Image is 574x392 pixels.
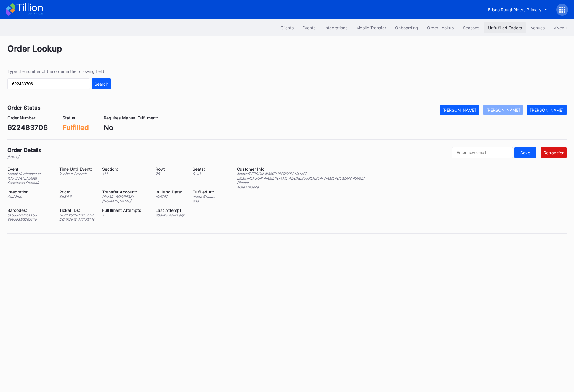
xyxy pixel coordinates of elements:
[486,108,520,113] div: [PERSON_NAME]
[527,105,567,115] button: [PERSON_NAME]
[526,22,549,33] button: Venues
[102,208,148,213] div: Fulfillment Attempts:
[7,172,52,185] div: Miami Hurricanes at [US_STATE] State Seminoles Football
[155,189,185,194] div: In Hand Date:
[62,123,89,132] div: Fulfilled
[7,115,48,120] div: Order Number:
[543,150,564,155] div: Retransfer
[554,25,567,30] div: Vivenu
[484,4,552,15] button: Frisco RoughRiders Primary
[102,172,148,176] div: 111
[458,22,484,33] button: Seasons
[427,25,454,30] div: Order Lookup
[488,25,522,30] div: Unfulfilled Orders
[237,185,364,189] div: Notes: mobile
[488,7,541,12] div: Frisco RoughRiders Primary
[7,44,567,61] div: Order Lookup
[193,172,222,176] div: 9 - 10
[193,189,222,194] div: Fulfilled At:
[7,105,41,111] div: Order Status
[442,108,476,113] div: [PERSON_NAME]
[7,167,52,172] div: Event:
[7,213,52,217] div: 62553507652263
[7,69,111,74] div: Type the number of the order in the following field
[298,22,320,33] button: Events
[155,208,185,213] div: Last Attempt:
[530,108,564,113] div: [PERSON_NAME]
[59,213,95,217] div: DC^F26^D:111^75^9
[104,115,158,120] div: Requires Manual Fulfillment:
[352,22,391,33] button: Mobile Transfer
[237,167,364,172] div: Customer Info:
[7,189,52,194] div: Integration:
[59,189,95,194] div: Price:
[59,172,95,176] div: in about 1 month
[62,115,89,120] div: Status:
[193,194,222,203] div: about 5 hours ago
[237,172,364,176] div: Name: [PERSON_NAME] [PERSON_NAME]
[104,123,158,132] div: No
[356,25,386,30] div: Mobile Transfer
[484,22,526,33] button: Unfulfilled Orders
[59,194,95,199] div: $ 436.5
[102,213,148,217] div: 1
[92,78,111,89] button: Search
[155,172,185,176] div: 75
[463,25,479,30] div: Seasons
[7,78,90,89] input: GT59662
[452,147,513,158] input: Enter new email
[440,105,479,115] button: [PERSON_NAME]
[423,22,458,33] button: Order Lookup
[541,147,567,158] button: Retransfer
[7,123,48,132] div: 622483706
[514,147,536,158] button: Save
[483,105,523,115] button: [PERSON_NAME]
[395,25,418,30] div: Onboarding
[391,22,423,33] button: Onboarding
[102,194,148,203] div: [EMAIL_ADDRESS][DOMAIN_NAME]
[531,25,545,30] div: Venues
[324,25,347,30] div: Integrations
[320,22,352,33] button: Integrations
[7,194,52,199] div: StubHub
[102,167,148,172] div: Section:
[237,180,364,185] div: Phone:
[94,81,108,87] div: Search
[520,150,530,155] div: Save
[155,213,185,217] div: about 5 hours ago
[549,22,571,33] button: Vivenu
[276,22,298,33] button: Clients
[155,167,185,172] div: Row:
[302,25,315,30] div: Events
[155,194,185,199] div: [DATE]
[59,208,95,213] div: Ticket IDs:
[102,189,148,194] div: Transfer Account:
[7,147,41,153] div: Order Details
[59,217,95,222] div: DC^F26^D:111^75^10
[280,25,294,30] div: Clients
[59,167,95,172] div: Time Until Event:
[7,208,52,213] div: Barcodes:
[7,217,52,222] div: 88925359262079
[193,167,222,172] div: Seats:
[237,176,364,180] div: Email: [PERSON_NAME][EMAIL_ADDRESS][PERSON_NAME][DOMAIN_NAME]
[7,155,41,159] div: [DATE]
